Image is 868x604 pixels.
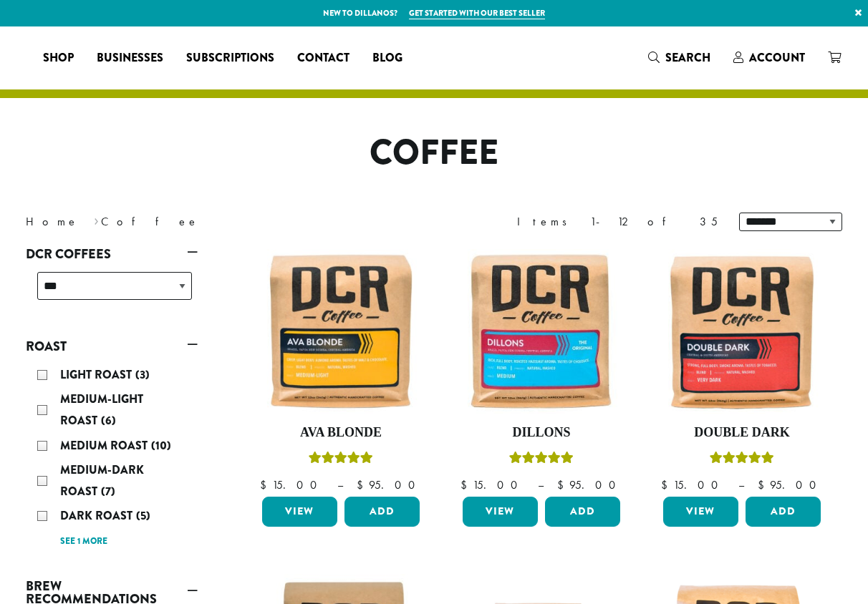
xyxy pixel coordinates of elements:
[357,477,422,492] bdi: 95.00
[409,7,545,19] a: Get started with our best seller
[26,266,198,317] div: DCR Coffees
[60,507,136,524] span: Dark Roast
[746,497,821,527] button: Add
[749,49,805,66] span: Account
[60,535,107,549] a: See 1 more
[32,47,85,69] a: Shop
[26,242,198,266] a: DCR Coffees
[309,449,373,471] div: Rated 5.00 out of 5
[661,477,673,492] span: $
[460,477,473,492] span: $
[665,49,710,66] span: Search
[15,132,853,174] h1: Coffee
[517,213,718,230] div: Items 1-12 of 35
[738,477,744,492] span: –
[101,483,115,500] span: (7)
[26,213,413,230] nav: Breadcrumb
[259,425,423,441] h4: Ava Blonde
[94,208,99,230] span: ›
[660,249,824,414] img: Double-Dark-12oz-300x300.jpg
[260,477,272,492] span: $
[136,507,150,524] span: (5)
[545,497,620,527] button: Add
[43,49,74,67] span: Shop
[259,249,423,414] img: Ava-Blonde-12oz-1-300x300.jpg
[663,497,738,527] a: View
[60,462,144,500] span: Medium-Dark Roast
[186,49,274,67] span: Subscriptions
[259,249,423,491] a: Ava BlondeRated 5.00 out of 5
[463,497,538,527] a: View
[459,425,624,441] h4: Dillons
[557,477,569,492] span: $
[135,366,150,383] span: (3)
[660,425,824,441] h4: Double Dark
[372,49,402,67] span: Blog
[460,477,524,492] bdi: 15.00
[557,477,622,492] bdi: 95.00
[459,249,624,414] img: Dillons-12oz-300x300.jpg
[637,46,722,69] a: Search
[337,477,343,492] span: –
[260,477,324,492] bdi: 15.00
[297,49,349,67] span: Contact
[60,391,143,429] span: Medium-Light Roast
[660,249,824,491] a: Double DarkRated 4.50 out of 5
[151,437,171,454] span: (10)
[344,497,420,527] button: Add
[509,449,574,471] div: Rated 5.00 out of 5
[459,249,624,491] a: DillonsRated 5.00 out of 5
[262,497,337,527] a: View
[661,477,725,492] bdi: 15.00
[710,449,774,471] div: Rated 4.50 out of 5
[758,477,770,492] span: $
[60,437,151,454] span: Medium Roast
[97,49,163,67] span: Businesses
[758,477,823,492] bdi: 95.00
[26,359,198,557] div: Roast
[26,334,198,359] a: Roast
[538,477,544,492] span: –
[60,366,135,383] span: Light Roast
[101,412,116,429] span: (6)
[357,477,369,492] span: $
[26,214,79,229] a: Home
